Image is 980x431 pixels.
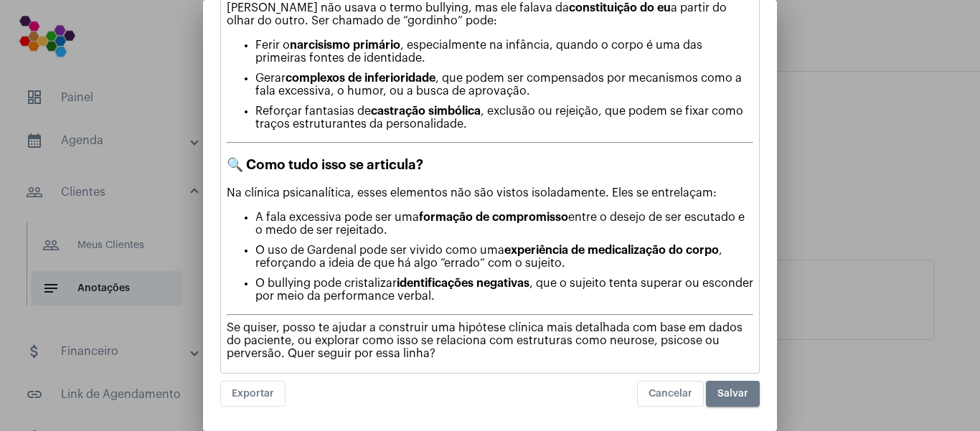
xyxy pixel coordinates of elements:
[227,1,753,27] p: [PERSON_NAME] não usava o termo bullying, mas ele falava da a partir do olhar do outro. Ser chama...
[569,2,671,14] strong: constituição do eu
[220,381,286,407] button: Exportar
[706,381,760,407] button: Salvar
[255,72,753,98] p: Gerar , que podem ser compensados por mecanismos como a fala excessiva, o humor, ou a busca de ap...
[255,277,753,303] p: O bullying pode cristalizar , que o sujeito tenta superar ou esconder por meio da performance ver...
[397,278,529,289] strong: identificações negativas
[255,39,753,65] p: Ferir o , especialmente na infância, quando o corpo é uma das primeiras fontes de identidade.
[255,105,753,131] p: Reforçar fantasias de , exclusão ou rejeição, que podem se fixar como traços estruturantes da per...
[227,157,753,173] h3: 🔍 Como tudo isso se articula?
[255,244,753,270] p: O uso de Gardenal pode ser vivido como uma , reforçando a ideia de que há algo “errado” com o suj...
[371,105,481,117] strong: castração simbólica
[255,211,753,237] p: A fala excessiva pode ser uma entre o desejo de ser escutado e o medo de ser rejeitado.
[227,321,753,360] p: Se quiser, posso te ajudar a construir uma hipótese clínica mais detalhada com base em dados do p...
[227,186,753,199] p: Na clínica psicanalítica, esses elementos não são vistos isoladamente. Eles se entrelaçam:
[649,389,692,399] span: Cancelar
[504,245,719,256] strong: experiência de medicalização do corpo
[637,381,704,407] button: Cancelar
[286,72,435,84] strong: complexos de inferioridade
[290,39,400,51] strong: narcisismo primário
[717,389,748,399] span: Salvar
[232,389,274,399] span: Exportar
[419,212,568,223] strong: formação de compromisso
